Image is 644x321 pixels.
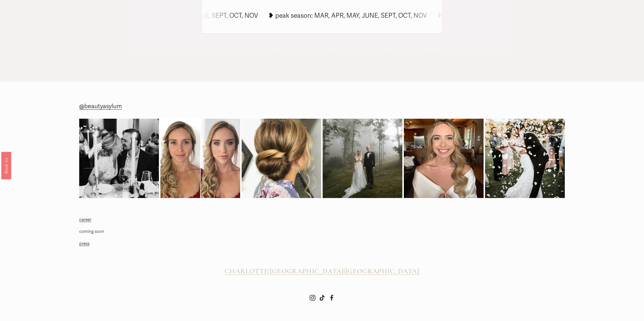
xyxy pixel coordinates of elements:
span: [GEOGRAPHIC_DATA] [270,267,344,275]
img: So much pretty from this weekend! Here&rsquo;s one from @beautyasylum_charlotte #beautyasylum @up... [242,111,321,206]
a: [GEOGRAPHIC_DATA] [345,267,419,275]
span: [GEOGRAPHIC_DATA] [345,267,419,275]
a: TikTok [319,295,325,301]
a: press [79,240,90,248]
a: Facebook [329,295,335,301]
tspan: ❥ peak season: MAR, APR, MAY, JUNE, SEPT, OCT, NOV [268,12,427,20]
tspan: ❥ peak season: MAR, APR, MAY, JUNE, SEPT, OCT, NOV [437,12,596,20]
img: It&rsquo;s been a while since we&rsquo;ve shared a before and after! Subtle makeup &amp; romantic... [160,119,240,198]
span: Bridal Hair + Makeup | Boutique Pricing vs Large Parties [157,36,487,52]
span: CHARLOTTE [225,267,268,275]
img: Going into the wedding weekend with some bridal inspo for ya! 💫 @beautyasylum_charlotte #beautyas... [404,119,484,198]
a: career [79,216,91,224]
a: @beautyasylum [79,101,122,112]
span: | [344,267,345,275]
p: coming soon [79,228,199,236]
img: Picture perfect 💫 @beautyasylum_charlotte @apryl_naylor_makeup #beautyasylum_apryl @uptownfunkyou... [323,119,402,198]
a: Instagram [309,295,316,301]
img: 2020 didn&rsquo;t stop this wedding celebration! 🎊😍🎉 @beautyasylum_atlanta #beautyasylum @bridal_... [485,109,565,208]
a: [GEOGRAPHIC_DATA] [270,267,344,275]
a: CHARLOTTE [225,267,268,275]
span: | [268,267,270,275]
a: Book Us [1,152,11,179]
img: Rehearsal dinner vibes from Raleigh, NC. We added a subtle braid at the top before we created her... [79,119,159,198]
